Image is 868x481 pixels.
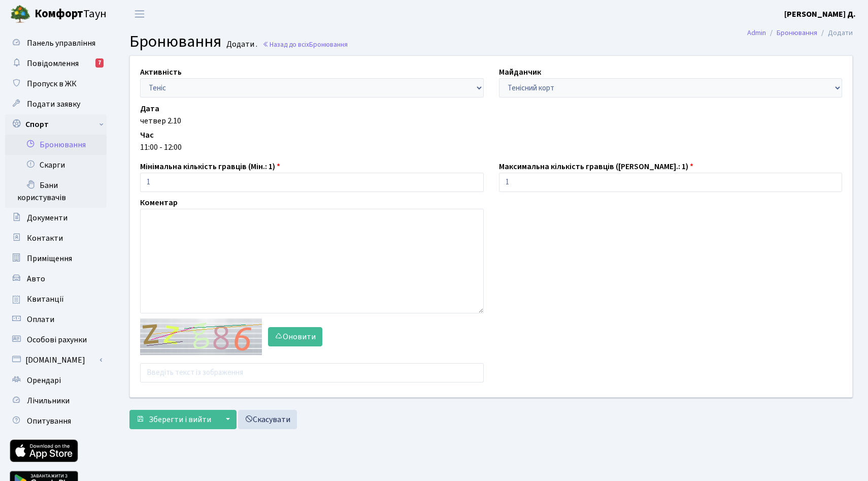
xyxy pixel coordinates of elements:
label: Коментар [140,197,178,209]
img: default [140,318,262,355]
span: Документи [27,212,68,223]
a: Бронювання [5,135,107,155]
label: Мінімальна кількість гравців (Мін.: 1) [140,161,280,173]
a: [DOMAIN_NAME] [5,350,107,370]
a: Документи [5,208,107,228]
a: Скасувати [238,410,297,429]
span: Зберегти і вийти [149,414,211,425]
a: Приміщення [5,248,107,269]
a: Скарги [5,155,107,175]
a: Лічильники [5,391,107,411]
span: Лічильники [27,395,70,406]
span: Таун [35,6,107,23]
a: [PERSON_NAME] Д. [784,8,856,20]
span: Особові рахунки [27,334,87,345]
button: Зберегти і вийти [129,410,218,429]
span: Квитанції [27,294,64,305]
a: Назад до всіхБронювання [262,40,348,49]
span: Подати заявку [27,99,80,110]
a: Авто [5,269,107,289]
span: Пропуск в ЖК [27,78,77,89]
label: Майданчик [499,66,541,78]
li: Додати [817,27,853,39]
span: Авто [27,273,45,284]
span: Оплати [27,314,54,325]
span: Бронювання [309,40,348,49]
a: Особові рахунки [5,330,107,350]
label: Час [140,129,154,141]
span: Приміщення [27,253,72,264]
nav: breadcrumb [732,22,868,44]
div: 7 [95,58,104,68]
span: Контакти [27,233,63,244]
a: Орендарі [5,370,107,391]
button: Переключити навігацію [127,6,152,22]
span: Панель управління [27,38,95,49]
button: Оновити [268,327,322,346]
span: Повідомлення [27,58,79,69]
b: [PERSON_NAME] Д. [784,9,856,20]
div: 11:00 - 12:00 [140,141,842,153]
img: logo.png [10,4,30,24]
a: Пропуск в ЖК [5,74,107,94]
a: Admin [747,27,766,38]
label: Дата [140,103,159,115]
label: Активність [140,66,182,78]
small: Додати . [224,40,257,49]
a: Повідомлення7 [5,53,107,74]
a: Подати заявку [5,94,107,114]
div: четвер 2.10 [140,115,842,127]
a: Бани користувачів [5,175,107,208]
a: Опитування [5,411,107,431]
span: Бронювання [129,30,221,53]
a: Бронювання [777,27,817,38]
a: Панель управління [5,33,107,53]
span: Орендарі [27,375,61,386]
label: Максимальна кількість гравців ([PERSON_NAME].: 1) [499,161,693,173]
a: Квитанції [5,289,107,309]
b: Комфорт [35,6,83,22]
a: Оплати [5,309,107,330]
a: Контакти [5,228,107,248]
input: Введіть текст із зображення [140,363,484,382]
a: Спорт [5,114,107,135]
span: Опитування [27,415,71,427]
